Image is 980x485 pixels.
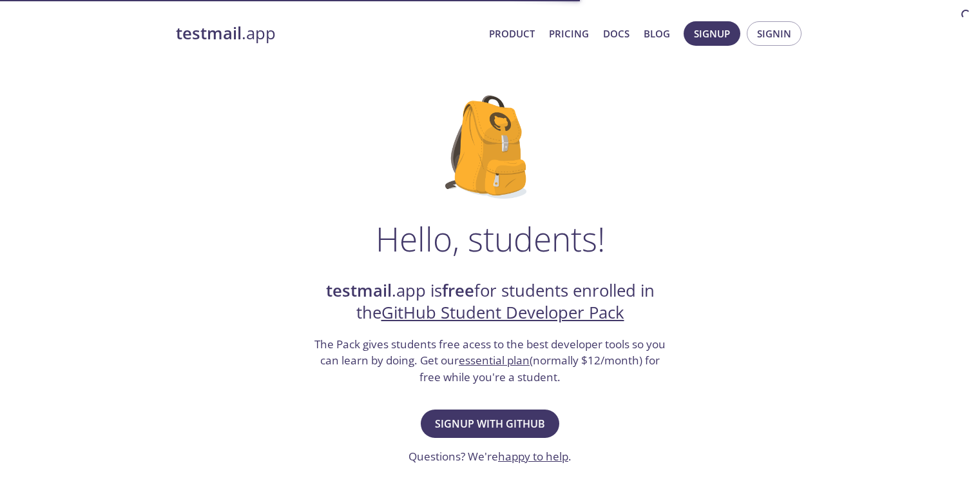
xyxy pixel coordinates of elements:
span: Signin [757,25,791,42]
a: Blog [644,25,670,42]
span: Signup [694,25,730,42]
strong: testmail [326,279,392,302]
img: github-student-backpack.png [445,95,535,199]
strong: free [442,279,474,302]
a: happy to help [498,449,568,464]
h2: .app is for students enrolled in the [313,280,668,324]
a: testmail.app [176,23,479,45]
strong: testmail [176,22,242,45]
button: Signup [684,21,740,46]
h3: The Pack gives students free acess to the best developer tools so you can learn by doing. Get our... [313,336,668,386]
a: Pricing [549,25,589,42]
button: Signup with GitHub [421,410,559,438]
span: Signup with GitHub [435,415,545,433]
a: GitHub Student Developer Pack [381,301,624,324]
a: Product [489,25,535,42]
h3: Questions? We're . [408,448,572,465]
a: Docs [603,25,629,42]
a: essential plan [459,353,530,368]
button: Signin [747,21,802,46]
h1: Hello, students! [376,219,605,258]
